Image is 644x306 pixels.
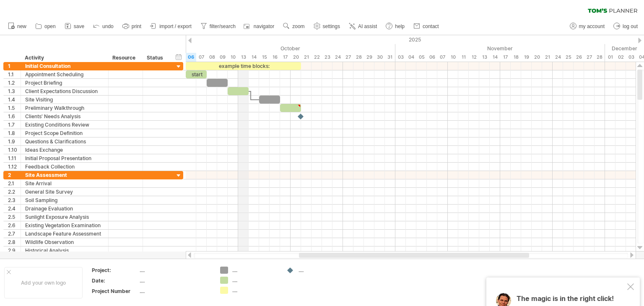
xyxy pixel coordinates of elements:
[469,53,479,62] div: Wednesday, 12 November 2025
[395,44,605,53] div: November 2025
[25,79,104,87] div: Project Briefing
[8,171,21,179] div: 2
[353,53,364,62] div: Tuesday, 28 October 2025
[259,53,270,62] div: Wednesday, 15 October 2025
[8,205,21,213] div: 2.4
[25,137,104,145] div: Questions & Clarifications
[291,53,301,62] div: Monday, 20 October 2025
[186,53,196,62] div: Monday, 6 October 2025
[8,163,21,171] div: 1.12
[25,188,104,196] div: General Site Survey
[8,137,21,145] div: 1.9
[605,53,615,62] div: Monday, 1 December 2025
[207,53,217,62] div: Wednesday, 8 October 2025
[25,54,104,62] div: Activity
[8,87,21,95] div: 1.3
[532,53,542,62] div: Thursday, 20 November 2025
[228,53,238,62] div: Friday, 10 October 2025
[92,277,138,284] div: Date:
[312,21,343,32] a: settings
[579,23,605,29] span: my account
[416,53,427,62] div: Wednesday, 5 November 2025
[217,53,228,62] div: Thursday, 9 October 2025
[140,267,210,274] div: ....
[299,267,344,274] div: ....
[186,70,207,78] div: start
[8,179,21,187] div: 2.1
[25,230,104,238] div: Landscape Feature Assessment
[521,53,532,62] div: Wednesday, 19 November 2025
[186,62,301,70] div: example time blocks:
[8,121,21,129] div: 1.7
[210,23,236,29] span: filter/search
[347,21,379,32] a: AI assist
[102,23,114,29] span: undo
[281,21,307,32] a: zoom
[626,53,636,62] div: Wednesday, 3 December 2025
[232,267,278,274] div: ....
[25,205,104,213] div: Drainage Evaluation
[568,21,607,32] a: my account
[411,21,441,32] a: contact
[8,79,21,87] div: 1.2
[500,53,511,62] div: Monday, 17 November 2025
[25,104,104,112] div: Preliminary Walkthrough
[395,53,406,62] div: Monday, 3 November 2025
[374,53,385,62] div: Thursday, 30 October 2025
[8,146,21,154] div: 1.10
[437,53,448,62] div: Friday, 7 November 2025
[280,53,291,62] div: Friday, 17 October 2025
[25,87,104,95] div: Client Expectations Discussion
[322,53,332,62] div: Thursday, 23 October 2025
[615,53,626,62] div: Tuesday, 2 December 2025
[92,267,138,274] div: Project:
[25,129,104,137] div: Project Scope Definition
[8,154,21,162] div: 1.11
[25,163,104,171] div: Feedback Collection
[490,53,500,62] div: Friday, 14 November 2025
[25,213,104,221] div: Sunlight Exposure Analysis
[574,53,584,62] div: Wednesday, 26 November 2025
[25,154,104,162] div: Initial Proposal Presentation
[8,238,21,246] div: 2.8
[406,53,416,62] div: Tuesday, 4 November 2025
[292,23,304,29] span: zoom
[423,23,439,29] span: contact
[385,53,395,62] div: Friday, 31 October 2025
[623,23,638,29] span: log out
[8,230,21,238] div: 2.7
[8,112,21,120] div: 1.6
[395,23,405,29] span: help
[91,21,116,32] a: undo
[511,53,521,62] div: Tuesday, 18 November 2025
[25,96,104,104] div: Site Visiting
[249,53,259,62] div: Tuesday, 14 October 2025
[198,21,238,32] a: filter/search
[427,53,437,62] div: Thursday, 6 November 2025
[92,288,138,295] div: Project Number
[595,53,605,62] div: Friday, 28 November 2025
[364,53,374,62] div: Wednesday, 29 October 2025
[25,62,104,70] div: Initial Consultation
[25,121,104,129] div: Existing Conditions Review
[25,196,104,204] div: Soil Sampling
[154,44,395,53] div: October 2025
[120,21,144,32] a: print
[8,196,21,204] div: 2.3
[312,53,322,62] div: Wednesday, 22 October 2025
[25,238,104,246] div: Wildlife Observation
[147,54,165,62] div: Status
[196,53,207,62] div: Tuesday, 7 October 2025
[584,53,595,62] div: Thursday, 27 November 2025
[112,54,138,62] div: Resource
[44,23,56,29] span: open
[8,188,21,196] div: 2.2
[33,21,58,32] a: open
[8,70,21,78] div: 1.1
[25,171,104,179] div: Site Assessment
[25,112,104,120] div: Clients' Needs Analysis
[8,246,21,254] div: 2.9
[148,21,194,32] a: import / export
[232,277,278,284] div: ....
[232,287,278,294] div: ....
